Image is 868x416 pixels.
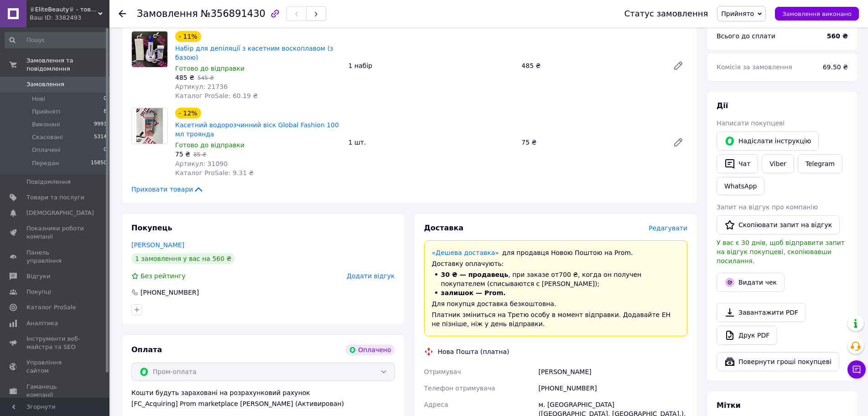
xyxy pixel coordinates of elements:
span: У вас є 30 днів, щоб відправити запит на відгук покупцеві, скопіювавши посилання. [717,239,845,265]
span: Без рейтингу [140,272,186,280]
span: Замовлення [137,8,198,19]
div: 1 замовлення у вас на 560 ₴ [131,253,235,264]
div: [PHONE_NUMBER] [536,380,689,396]
span: Передан [32,159,59,167]
div: Кошти будуть зараховані на розрахунковий рахунок [131,388,395,408]
button: Чат [717,154,758,173]
img: Касетний водорозчинний віск Global Fashion 100 мл троянда [136,108,163,144]
a: Редагувати [669,57,687,75]
div: [FC_Acquiring] Prom marketplace [PERSON_NAME] (Активирован) [131,399,395,408]
div: - 12% [175,108,201,119]
span: Повідомлення [26,178,71,186]
span: Замовлення [26,80,64,88]
a: WhatsApp [717,177,764,195]
div: Нова Пошта (платна) [436,347,512,356]
span: Оплата [131,345,162,354]
span: Панель управління [26,249,84,265]
button: Замовлення виконано [775,7,859,21]
a: Редагувати [669,133,687,151]
span: Аналітика [26,319,58,328]
a: Завантажити PDF [717,303,806,322]
a: «Дешева доставка» [432,249,499,256]
span: Покупець [131,224,172,232]
span: залишок — Prom. [441,289,506,296]
div: Статус замовлення [624,9,708,18]
span: 85 ₴ [193,151,206,158]
span: №356891430 [201,8,265,19]
div: Для покупця доставка безкоштовна. [432,299,680,308]
img: Набір для депіляції з касетним воскоплавом (з базою) [132,31,167,67]
span: Отримувач [424,368,461,375]
div: 1 набір [345,59,518,72]
span: Додати відгук [347,272,395,280]
span: Каталог ProSale [26,303,76,312]
span: 75 ₴ [175,151,190,158]
span: Мітки [717,401,741,410]
div: Платник зміниться на Третю особу в момент відправки. Додавайте ЕН не пізніше, ніж у день відправки. [432,310,680,328]
span: 0 [104,146,107,154]
span: Прийняті [32,108,60,116]
span: Артикул: 31090 [175,160,228,167]
span: 69.50 ₴ [823,63,848,71]
span: 9993 [94,120,107,129]
button: Надіслати інструкцію [717,131,819,151]
span: Запит на відгук про компанію [717,203,818,211]
span: Доставка [424,224,464,232]
span: Оплачені [32,146,61,154]
span: Каталог ProSale: 9.31 ₴ [175,169,254,177]
span: 30 ₴ — продавець [441,271,509,278]
span: Готово до відправки [175,141,244,149]
span: ♕EliteBeauty♕ - товари для твоєї краси ;) [30,5,98,14]
span: Покупці [26,288,51,296]
span: Артикул: 21736 [175,83,228,90]
span: Відгуки [26,272,50,281]
span: Виконані [32,120,60,129]
span: Комісія за замовлення [717,63,792,71]
span: Редагувати [649,224,687,232]
span: Скасовані [32,133,63,141]
div: для продавця Новою Поштою на Prom. [432,248,680,257]
button: Скопіювати запит на відгук [717,215,840,234]
div: 1 шт. [345,136,518,149]
a: [PERSON_NAME] [131,241,184,249]
a: Telegram [798,154,842,173]
div: 75 ₴ [518,136,665,149]
span: Прийнято [721,10,754,17]
span: Приховати товари [131,185,204,194]
div: Повернутися назад [119,9,126,18]
b: 560 ₴ [827,32,848,40]
a: Viber [762,154,794,173]
span: 485 ₴ [175,74,194,81]
span: Дії [717,101,728,110]
div: Оплачено [345,344,395,355]
a: Касетний водорозчинний віск Global Fashion 100 мл троянда [175,121,339,138]
div: Доставку оплачують: [432,259,680,268]
span: 8 [104,108,107,116]
span: Показники роботи компанії [26,224,84,241]
div: [PERSON_NAME] [536,364,689,380]
span: Інструменти веб-майстра та SEO [26,335,84,351]
div: 485 ₴ [518,59,665,72]
span: Замовлення виконано [782,10,852,17]
input: Пошук [5,32,108,48]
span: Адреса [424,401,448,408]
span: 545 ₴ [198,75,214,81]
span: Каталог ProSale: 60.19 ₴ [175,92,258,99]
span: Управління сайтом [26,359,84,375]
span: [DEMOGRAPHIC_DATA] [26,209,94,217]
a: Набір для депіляції з касетним воскоплавом (з базою) [175,45,333,61]
a: Друк PDF [717,326,777,345]
div: Ваш ID: 3382493 [30,14,109,22]
li: , при заказе от 700 ₴ , когда он получен покупателем (списываются с [PERSON_NAME]); [432,270,680,288]
span: Написати покупцеві [717,120,785,127]
span: Телефон отримувача [424,385,495,392]
button: Чат з покупцем [847,360,866,379]
button: Повернути гроші покупцеві [717,352,839,371]
span: Товари та послуги [26,193,84,202]
span: 0 [104,95,107,103]
span: 5314 [94,133,107,141]
button: Видати чек [717,273,785,292]
span: Гаманець компанії [26,383,84,399]
span: Всього до сплати [717,32,775,40]
span: 15850 [91,159,107,167]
